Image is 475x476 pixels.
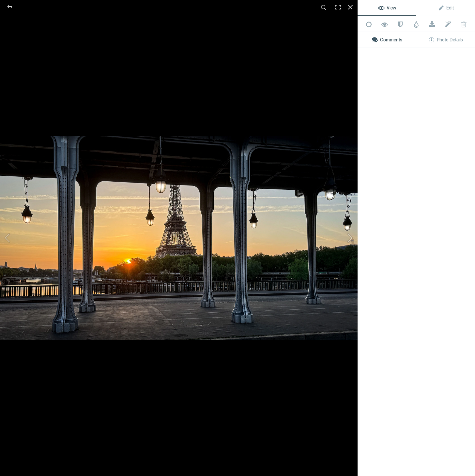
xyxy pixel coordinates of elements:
[416,32,475,48] a: Photo Details
[372,37,402,42] span: Comments
[309,152,358,324] button: Next (arrow right)
[378,5,396,10] span: View
[358,32,416,48] a: Comments
[428,37,463,42] span: Photo Details
[438,5,454,10] span: Edit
